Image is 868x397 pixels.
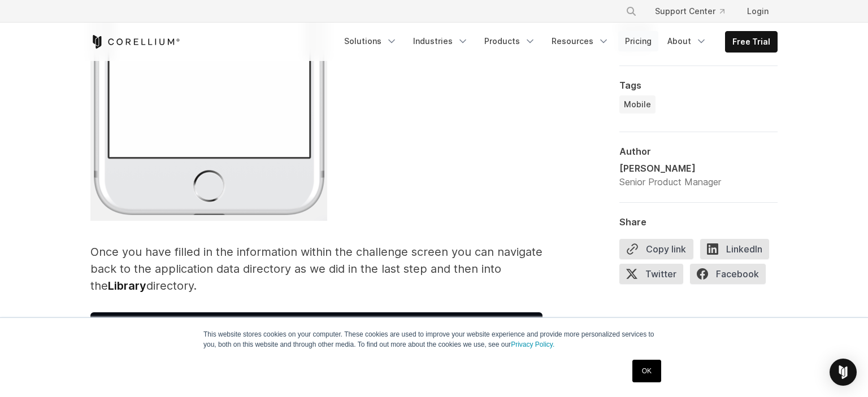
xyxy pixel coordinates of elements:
[621,1,641,21] button: Search
[726,32,777,52] a: Free Trial
[619,162,721,175] div: [PERSON_NAME]
[619,146,778,157] div: Author
[700,239,776,264] a: LinkedIn
[203,329,665,350] p: This website stores cookies on your computer. These cookies are used to improve your website expe...
[337,31,404,51] a: Solutions
[108,279,146,293] strong: Library
[511,341,554,348] a: Privacy Policy.
[619,80,778,91] div: Tags
[406,31,475,51] a: Industries
[661,31,714,51] a: About
[646,1,734,21] a: Support Center
[619,175,721,189] div: Senior Product Manager
[619,95,656,114] a: Mobile
[619,264,690,289] a: Twitter
[337,31,778,53] div: Navigation Menu
[618,31,658,51] a: Pricing
[624,99,651,110] span: Mobile
[619,264,683,284] span: Twitter
[632,360,661,382] a: OK
[690,264,772,289] a: Facebook
[830,359,857,386] div: Open Intercom Messenger
[612,1,778,21] div: Navigation Menu
[690,264,766,284] span: Facebook
[619,216,778,228] div: Share
[619,239,693,259] button: Copy link
[738,1,778,21] a: Login
[478,31,542,51] a: Products
[90,35,180,49] a: Corellium Home
[90,243,542,294] p: Once you have filled in the information within the challenge screen you can navigate back to the ...
[545,31,616,51] a: Resources
[700,239,769,259] span: LinkedIn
